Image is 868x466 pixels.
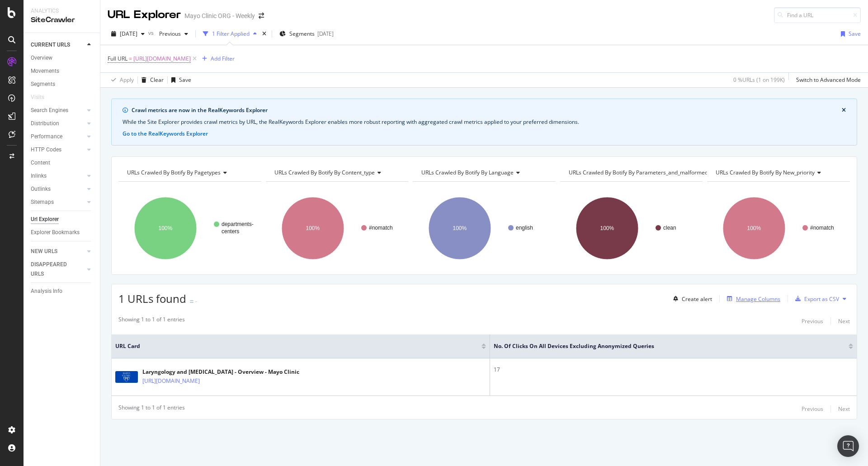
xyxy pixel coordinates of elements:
div: Analysis Info [31,287,62,296]
h4: URLs Crawled By Botify By language [420,165,547,180]
div: CURRENT URLS [31,40,70,50]
div: HTTP Codes [31,145,61,155]
div: Mayo Clinic ORG - Weekly [184,11,255,20]
a: CURRENT URLS [31,40,85,50]
a: Distribution [31,119,85,128]
div: [DATE] [317,30,334,38]
div: Showing 1 to 1 of 1 entries [118,404,185,414]
button: Previous [802,404,823,414]
svg: A chart. [118,189,261,268]
text: centers [222,228,239,235]
a: [URL][DOMAIN_NAME] [142,377,200,386]
a: NEW URLS [31,247,85,256]
button: Apply [108,73,134,87]
a: Search Engines [31,106,85,115]
div: Outlinks [31,184,51,194]
span: No. of Clicks On All Devices excluding anonymized queries [494,342,835,350]
button: Segments[DATE] [276,27,337,41]
button: Save [837,27,861,41]
text: 100% [747,225,761,231]
a: Sitemaps [31,198,85,207]
a: Visits [31,93,53,102]
a: HTTP Codes [31,145,85,155]
h4: URLs Crawled By Botify By content_type [273,165,401,180]
a: Explorer Bookmarks [31,228,94,237]
h4: URLs Crawled By Botify By pagetypes [125,165,253,180]
span: vs [148,29,156,37]
svg: A chart. [707,189,850,268]
div: Segments [31,80,55,89]
div: Distribution [31,119,59,128]
div: Inlinks [31,171,47,181]
text: 100% [600,225,614,231]
span: URLs Crawled By Botify By language [421,169,514,176]
div: Crawl metrics are now in the RealKeywords Explorer [132,106,842,114]
span: Segments [289,30,315,38]
text: 100% [306,225,320,231]
button: Create alert [670,292,712,306]
div: 0 % URLs ( 1 on 199K ) [733,76,785,84]
div: Save [179,76,191,84]
button: Go to the RealKeywords Explorer [123,130,208,138]
span: URLs Crawled By Botify By new_priority [716,169,815,176]
div: info banner [111,99,857,146]
button: Clear [138,73,164,87]
div: Analytics [31,7,93,15]
button: Manage Columns [723,293,780,304]
svg: A chart. [266,189,409,268]
div: Content [31,158,50,168]
span: Full URL [108,55,127,62]
text: #nomatch [810,225,834,231]
div: NEW URLS [31,247,57,256]
h4: URLs Crawled By Botify By parameters_and_malformed_urls [567,165,733,180]
div: 1 Filter Applied [212,30,250,38]
div: Showing 1 to 1 of 1 entries [118,315,185,326]
div: arrow-right-arrow-left [259,13,264,19]
div: Create alert [682,295,712,303]
input: Find a URL [774,7,861,23]
div: DISAPPEARED URLS [31,260,76,279]
div: Previous [802,317,823,325]
span: URLs Crawled By Botify By parameters_and_malformed_urls [569,169,720,176]
div: Movements [31,66,59,76]
span: URLs Crawled By Botify By pagetypes [127,169,221,176]
div: Sitemaps [31,198,54,207]
div: Clear [150,76,164,84]
div: Search Engines [31,106,68,115]
span: [URL][DOMAIN_NAME] [133,52,191,65]
span: 2025 Oct. 8th [120,30,137,38]
text: #nomatch [369,225,393,231]
text: 100% [159,225,173,231]
span: URLs Crawled By Botify By content_type [274,169,375,176]
button: close banner [840,104,848,116]
div: Export as CSV [804,295,839,303]
span: Previous [156,30,181,38]
div: - [195,297,197,305]
a: Inlinks [31,171,85,181]
div: Previous [802,405,823,413]
text: departments- [222,221,254,227]
div: Save [849,30,861,38]
a: Content [31,158,94,168]
svg: A chart. [413,189,556,268]
button: Previous [156,27,192,41]
div: Add Filter [211,55,235,62]
img: Equal [190,300,193,303]
div: While the Site Explorer provides crawl metrics by URL, the RealKeywords Explorer enables more rob... [123,118,846,126]
div: Explorer Bookmarks [31,228,80,237]
img: main image [115,371,138,383]
div: URL Explorer [108,7,181,23]
button: Switch to Advanced Mode [793,73,861,87]
text: clean [663,225,676,231]
div: Performance [31,132,62,141]
div: SiteCrawler [31,15,93,25]
text: 100% [453,225,467,231]
button: Export as CSV [792,292,839,306]
button: Next [838,404,850,414]
text: english [516,225,533,231]
div: Visits [31,93,44,102]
